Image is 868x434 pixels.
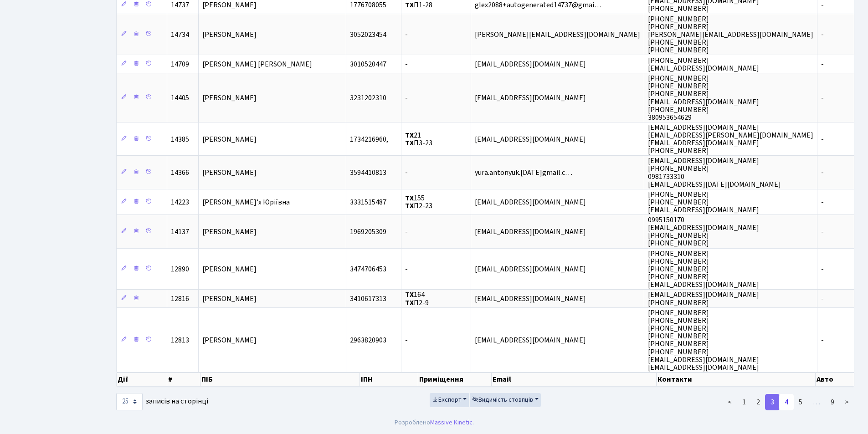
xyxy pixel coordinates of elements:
[821,59,824,69] span: -
[350,59,386,69] span: 3010520447
[171,30,189,40] span: 14734
[475,134,586,144] span: [EMAIL_ADDRESS][DOMAIN_NAME]
[475,197,586,207] span: [EMAIL_ADDRESS][DOMAIN_NAME]
[171,59,189,69] span: 14709
[405,335,408,345] span: -
[405,227,408,237] span: -
[475,227,586,237] span: [EMAIL_ADDRESS][DOMAIN_NAME]
[171,197,189,207] span: 14223
[202,197,290,207] span: [PERSON_NAME]'я Юріївна
[202,134,257,144] span: [PERSON_NAME]
[350,93,386,103] span: 3231202310
[751,394,765,410] a: 2
[171,264,189,274] span: 12890
[116,393,208,410] label: записів на сторінці
[405,193,414,203] b: ТХ
[202,59,312,69] span: [PERSON_NAME] [PERSON_NAME]
[821,227,824,237] span: -
[350,134,388,144] span: 1734216960,
[765,394,780,410] a: 3
[171,93,189,103] span: 14405
[492,373,657,386] th: Email
[350,30,386,40] span: 3052023454
[202,168,257,178] span: [PERSON_NAME]
[648,56,759,73] span: [PHONE_NUMBER] [EMAIL_ADDRESS][DOMAIN_NAME]
[405,138,414,148] b: ТХ
[475,93,586,103] span: [EMAIL_ADDRESS][DOMAIN_NAME]
[821,264,824,274] span: -
[475,30,640,40] span: [PERSON_NAME][EMAIL_ADDRESS][DOMAIN_NAME]
[793,394,808,410] a: 5
[648,156,781,189] span: [EMAIL_ADDRESS][DOMAIN_NAME] [PHONE_NUMBER] 0981733310 [EMAIL_ADDRESS][DATE][DOMAIN_NAME]
[821,134,824,144] span: -
[821,93,824,103] span: -
[779,394,794,410] a: 4
[350,168,386,178] span: 3594410813
[405,298,414,308] b: ТХ
[405,201,414,211] b: ТХ
[722,394,737,410] a: <
[648,73,759,123] span: [PHONE_NUMBER] [PHONE_NUMBER] [PHONE_NUMBER] [EMAIL_ADDRESS][DOMAIN_NAME] [PHONE_NUMBER] 38095365...
[202,227,257,237] span: [PERSON_NAME]
[171,134,189,144] span: 14385
[648,215,759,248] span: 0995150170 [EMAIL_ADDRESS][DOMAIN_NAME] [PHONE_NUMBER] [PHONE_NUMBER]
[475,264,586,274] span: [EMAIL_ADDRESS][DOMAIN_NAME]
[171,294,189,304] span: 12816
[405,264,408,274] span: -
[821,197,824,207] span: -
[472,395,533,404] span: Видимість стовпців
[116,393,143,410] select: записів на сторінці
[405,168,408,178] span: -
[200,373,360,386] th: ПІБ
[117,373,167,386] th: Дії
[648,189,759,215] span: [PHONE_NUMBER] [PHONE_NUMBER] [EMAIL_ADDRESS][DOMAIN_NAME]
[648,14,813,55] span: [PHONE_NUMBER] [PHONE_NUMBER] [PERSON_NAME][EMAIL_ADDRESS][DOMAIN_NAME] [PHONE_NUMBER] [PHONE_NUM...
[405,290,414,300] b: ТХ
[171,227,189,237] span: 14137
[825,394,840,410] a: 9
[405,30,408,40] span: -
[350,294,386,304] span: 3410617313
[648,249,759,290] span: [PHONE_NUMBER] [PHONE_NUMBER] [PHONE_NUMBER] [PHONE_NUMBER] [EMAIL_ADDRESS][DOMAIN_NAME]
[418,373,492,386] th: Приміщення
[405,193,432,211] span: 155 П2-23
[737,394,751,410] a: 1
[657,373,816,386] th: Контакти
[648,123,813,156] span: [EMAIL_ADDRESS][DOMAIN_NAME] [EMAIL_ADDRESS][PERSON_NAME][DOMAIN_NAME] [EMAIL_ADDRESS][DOMAIN_NAM...
[350,264,386,274] span: 3474706453
[202,93,257,103] span: [PERSON_NAME]
[430,393,469,407] button: Експорт
[405,93,408,103] span: -
[360,373,418,386] th: ІПН
[202,264,257,274] span: [PERSON_NAME]
[171,335,189,345] span: 12813
[821,294,824,304] span: -
[350,197,386,207] span: 3331515487
[350,335,386,345] span: 2963820903
[821,335,824,345] span: -
[816,373,854,386] th: Авто
[648,290,759,308] span: [EMAIL_ADDRESS][DOMAIN_NAME] [PHONE_NUMBER]
[475,59,586,69] span: [EMAIL_ADDRESS][DOMAIN_NAME]
[350,227,386,237] span: 1969205309
[475,335,586,345] span: [EMAIL_ADDRESS][DOMAIN_NAME]
[202,335,257,345] span: [PERSON_NAME]
[405,130,414,140] b: ТХ
[648,308,759,373] span: [PHONE_NUMBER] [PHONE_NUMBER] [PHONE_NUMBER] [PHONE_NUMBER] [PHONE_NUMBER] [PHONE_NUMBER] [EMAIL_...
[432,395,462,404] span: Експорт
[202,294,257,304] span: [PERSON_NAME]
[405,59,408,69] span: -
[405,290,429,308] span: 164 П2-9
[167,373,200,386] th: #
[171,168,189,178] span: 14366
[405,130,432,148] span: 21 П3-23
[821,168,824,178] span: -
[202,30,257,40] span: [PERSON_NAME]
[475,168,572,178] span: yura.antonyuk.[DATE]gmail.c…
[470,393,541,407] button: Видимість стовпців
[475,294,586,304] span: [EMAIL_ADDRESS][DOMAIN_NAME]
[395,418,474,428] div: Розроблено .
[821,30,824,40] span: -
[430,418,473,427] a: Massive Kinetic
[839,394,854,410] a: >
